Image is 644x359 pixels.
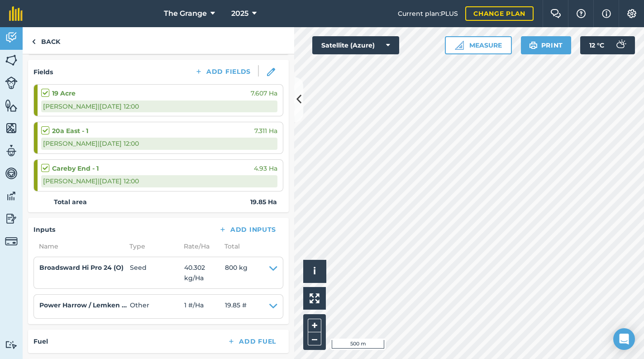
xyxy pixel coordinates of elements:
[5,167,18,180] img: svg+xml;base64,PD94bWwgdmVyc2lvbj0iMS4wIiBlbmNvZGluZz0idXRmLTgiPz4KPCEtLSBHZW5lcmF0b3I6IEFkb2JlIE...
[52,163,99,173] strong: Careby End - 1
[187,65,258,78] button: Add Fields
[254,163,277,173] span: 4.93 Ha
[465,6,534,21] a: Change plan
[303,260,326,282] button: i
[613,328,635,350] div: Open Intercom Messenger
[602,8,611,19] img: svg+xml;base64,PHN2ZyB4bWxucz0iaHR0cDovL3d3dy53My5vcmcvMjAwMC9zdmciIHdpZHRoPSIxNyIgaGVpZ2h0PSIxNy...
[267,68,275,76] img: svg+xml;base64,PHN2ZyB3aWR0aD0iMTgiIGhlaWdodD0iMTgiIHZpZXdCb3g9IjAgMCAxOCAxOCIgZmlsbD0ibm9uZSIgeG...
[184,263,225,283] span: 40.302 kg / Ha
[33,67,53,77] h4: Fields
[611,36,630,54] img: svg+xml;base64,PD94bWwgdmVyc2lvbj0iMS4wIiBlbmNvZGluZz0idXRmLTgiPz4KPCEtLSBHZW5lcmF0b3I6IEFkb2JlIE...
[23,27,69,54] a: Back
[41,101,277,112] div: [PERSON_NAME] | [DATE] 12:00
[225,263,248,283] span: 800 kg
[164,8,207,19] span: The Grange
[41,175,277,187] div: [PERSON_NAME] | [DATE] 12:00
[33,225,55,235] h4: Inputs
[39,300,130,310] h4: Power Harrow / Lemken Drill
[9,6,23,21] img: fieldmargin Logo
[54,197,87,207] strong: Total area
[5,121,18,135] img: svg+xml;base64,PHN2ZyB4bWxucz0iaHR0cDovL3d3dy53My5vcmcvMjAwMC9zdmciIHdpZHRoPSI1NiIgaGVpZ2h0PSI2MC...
[178,241,219,251] span: Rate/ Ha
[626,9,637,18] img: A cog icon
[52,126,88,136] strong: 20a East - 1
[398,9,458,19] span: Current plan : PLUS
[219,241,240,251] span: Total
[52,88,76,98] strong: 19 Acre
[529,40,538,51] img: svg+xml;base64,PHN2ZyB4bWxucz0iaHR0cDovL3d3dy53My5vcmcvMjAwMC9zdmciIHdpZHRoPSIxOSIgaGVpZ2h0PSIyNC...
[445,36,512,54] button: Measure
[231,8,248,19] span: 2025
[220,335,283,348] button: Add Fuel
[130,300,184,313] span: Other
[550,9,561,18] img: Two speech bubbles overlapping with the left bubble in the forefront
[580,36,635,54] button: 12 °C
[589,36,604,54] span: 12 ° C
[308,319,321,332] button: +
[211,223,283,236] button: Add Inputs
[225,300,247,313] span: 19.85 #
[33,336,48,346] h4: Fuel
[39,300,277,313] summary: Power Harrow / Lemken DrillOther1 #/Ha19.85 #
[251,88,277,98] span: 7.607 Ha
[5,235,18,248] img: svg+xml;base64,PD94bWwgdmVyc2lvbj0iMS4wIiBlbmNvZGluZz0idXRmLTgiPz4KPCEtLSBHZW5lcmF0b3I6IEFkb2JlIE...
[5,212,18,225] img: svg+xml;base64,PD94bWwgdmVyc2lvbj0iMS4wIiBlbmNvZGluZz0idXRmLTgiPz4KPCEtLSBHZW5lcmF0b3I6IEFkb2JlIE...
[312,36,399,54] button: Satellite (Azure)
[521,36,572,54] button: Print
[32,36,36,47] img: svg+xml;base64,PHN2ZyB4bWxucz0iaHR0cDovL3d3dy53My5vcmcvMjAwMC9zdmciIHdpZHRoPSI5IiBoZWlnaHQ9IjI0Ii...
[41,138,277,149] div: [PERSON_NAME] | [DATE] 12:00
[124,241,178,251] span: Type
[39,263,130,273] h4: Broadsward Hi Pro 24 (O)
[5,189,18,203] img: svg+xml;base64,PD94bWwgdmVyc2lvbj0iMS4wIiBlbmNvZGluZz0idXRmLTgiPz4KPCEtLSBHZW5lcmF0b3I6IEFkb2JlIE...
[250,197,277,207] strong: 19.85 Ha
[313,265,316,277] span: i
[39,263,277,283] summary: Broadsward Hi Pro 24 (O)Seed40.302 kg/Ha800 kg
[455,41,464,50] img: Ruler icon
[5,99,18,112] img: svg+xml;base64,PHN2ZyB4bWxucz0iaHR0cDovL3d3dy53My5vcmcvMjAwMC9zdmciIHdpZHRoPSI1NiIgaGVpZ2h0PSI2MC...
[5,77,18,89] img: svg+xml;base64,PD94bWwgdmVyc2lvbj0iMS4wIiBlbmNvZGluZz0idXRmLTgiPz4KPCEtLSBHZW5lcmF0b3I6IEFkb2JlIE...
[310,293,320,303] img: Four arrows, one pointing top left, one top right, one bottom right and the last bottom left
[5,53,18,67] img: svg+xml;base64,PHN2ZyB4bWxucz0iaHR0cDovL3d3dy53My5vcmcvMjAwMC9zdmciIHdpZHRoPSI1NiIgaGVpZ2h0PSI2MC...
[5,31,18,44] img: svg+xml;base64,PD94bWwgdmVyc2lvbj0iMS4wIiBlbmNvZGluZz0idXRmLTgiPz4KPCEtLSBHZW5lcmF0b3I6IEFkb2JlIE...
[5,340,18,349] img: svg+xml;base64,PD94bWwgdmVyc2lvbj0iMS4wIiBlbmNvZGluZz0idXRmLTgiPz4KPCEtLSBHZW5lcmF0b3I6IEFkb2JlIE...
[130,263,184,283] span: Seed
[576,9,587,18] img: A question mark icon
[5,144,18,158] img: svg+xml;base64,PD94bWwgdmVyc2lvbj0iMS4wIiBlbmNvZGluZz0idXRmLTgiPz4KPCEtLSBHZW5lcmF0b3I6IEFkb2JlIE...
[33,241,124,251] span: Name
[254,126,277,136] span: 7.311 Ha
[184,300,225,313] span: 1 # / Ha
[308,332,321,345] button: –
